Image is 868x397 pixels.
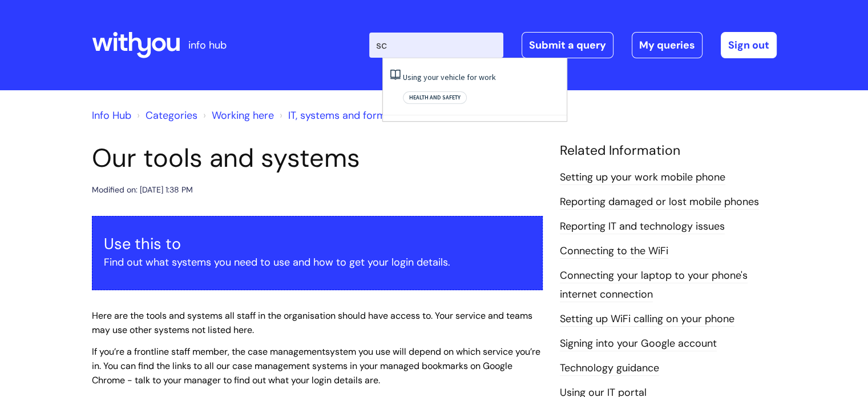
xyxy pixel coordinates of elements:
div: | - [369,32,777,58]
span: Health and safety [403,91,467,104]
h4: Related Information [560,143,777,159]
a: Submit a query [522,32,613,58]
a: Info Hub [92,109,131,122]
input: Search [369,33,503,58]
span: system you use will depend on which service you’re in. You can find the links to all our case man... [92,346,540,386]
a: Setting up your work mobile phone [560,170,725,185]
p: Find out what systems you need to use and how to get your login details. [104,253,531,271]
li: IT, systems and forms [277,106,391,125]
p: info hub [188,36,227,54]
a: Using your vehicle for work [403,72,496,82]
span: Here are the tools and systems all staff in the organisation should have access to. Your service ... [92,310,532,336]
li: Solution home [134,106,197,125]
a: Connecting your laptop to your phone's internet connection [560,268,748,302]
a: IT, systems and forms [288,109,391,122]
a: Setting up WiFi calling on your phone [560,312,734,327]
a: Connecting to the WiFi [560,244,668,259]
a: Sign out [721,32,777,58]
a: Categories [146,109,197,122]
a: My queries [632,32,703,58]
a: Technology guidance [560,361,659,376]
a: Signing into your Google account [560,336,717,351]
h3: Use this to [104,235,531,253]
li: Working here [200,106,274,125]
a: Reporting IT and technology issues [560,219,725,234]
div: Modified on: [DATE] 1:38 PM [92,183,193,197]
span: If you’re a frontline staff member, the case management [92,346,325,358]
a: Working here [212,109,274,122]
h1: Our tools and systems [92,143,543,174]
a: Reporting damaged or lost mobile phones [560,195,759,210]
